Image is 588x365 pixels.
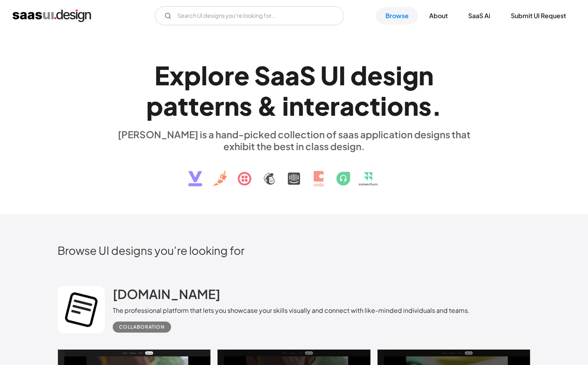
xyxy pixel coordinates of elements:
[188,90,199,121] div: t
[419,60,434,90] div: n
[285,60,300,90] div: a
[354,90,370,121] div: c
[254,60,270,90] div: S
[239,90,252,121] div: s
[404,90,419,121] div: n
[300,60,316,90] div: S
[154,60,169,90] div: E
[146,90,163,121] div: p
[155,6,344,25] input: Search UI designs you're looking for...
[58,243,530,257] h2: Browse UI designs you’re looking for
[201,60,208,90] div: l
[214,90,224,121] div: r
[13,9,91,22] a: home
[169,60,184,90] div: x
[432,90,442,121] div: .
[199,90,214,121] div: e
[419,90,432,121] div: s
[113,286,220,302] h2: [DOMAIN_NAME]
[175,152,413,193] img: text, icon, saas logo
[320,60,339,90] div: U
[257,90,277,121] div: &
[396,60,402,90] div: i
[304,90,314,121] div: t
[155,6,344,25] form: Email Form
[163,90,178,121] div: a
[376,7,418,24] a: Browse
[402,60,419,90] div: g
[350,60,367,90] div: d
[459,7,500,24] a: SaaS Ai
[113,60,475,121] h1: Explore SaaS UI design patterns & interactions.
[234,60,249,90] div: e
[330,90,340,121] div: r
[270,60,285,90] div: a
[224,90,239,121] div: n
[383,60,396,90] div: s
[314,90,330,121] div: e
[119,322,165,332] div: Collaboration
[184,60,201,90] div: p
[178,90,188,121] div: t
[339,60,346,90] div: I
[282,90,289,121] div: i
[420,7,457,24] a: About
[387,90,404,121] div: o
[367,60,383,90] div: e
[370,90,380,121] div: t
[208,60,224,90] div: o
[113,286,220,306] a: [DOMAIN_NAME]
[289,90,304,121] div: n
[224,60,234,90] div: r
[113,306,470,315] div: The professional platform that lets you showcase your skills visually and connect with like-minde...
[380,90,387,121] div: i
[113,128,475,152] div: [PERSON_NAME] is a hand-picked collection of saas application designs that exhibit the best in cl...
[501,7,575,24] a: Submit UI Request
[340,90,354,121] div: a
